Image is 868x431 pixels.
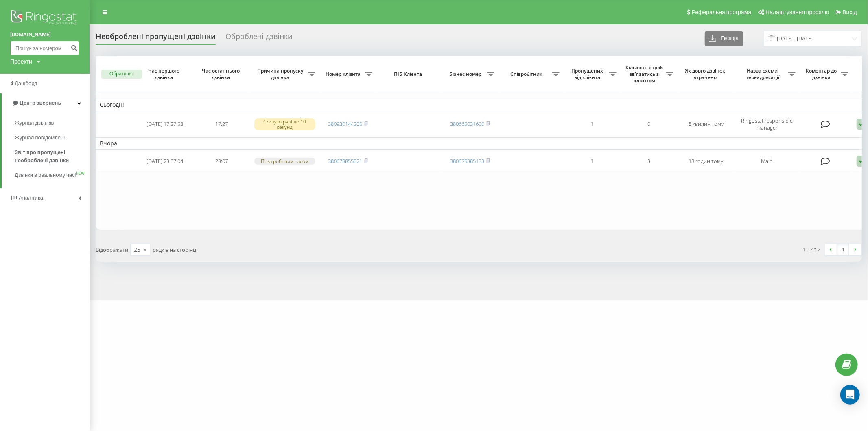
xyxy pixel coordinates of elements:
[15,116,90,130] a: Журнал дзвінків
[621,113,678,136] td: 0
[837,244,849,255] a: 1
[254,118,315,130] div: Скинуто раніше 10 секунд
[503,71,552,77] span: Співробітник
[15,168,90,183] a: Дзвінки в реальному часіNEW
[101,70,142,79] button: Обрати всі
[15,171,76,179] span: Дзвінки в реальному часі
[254,68,308,80] span: Причина пропуску дзвінка
[15,130,90,145] a: Журнал повідомлень
[15,80,37,86] span: Дашборд
[735,151,800,171] td: Main
[684,68,728,80] span: Як довго дзвінок втрачено
[193,113,250,136] td: 17:27
[692,9,752,15] span: Реферальна програма
[254,158,315,165] div: Поза робочим часом
[15,148,85,165] span: Звіт про пропущені необроблені дзвінки
[136,113,193,136] td: [DATE] 17:27:58
[96,246,128,253] span: Відображати
[136,151,193,171] td: [DATE] 23:07:04
[705,31,743,46] button: Експорт
[564,151,621,171] td: 1
[621,151,678,171] td: 3
[15,145,90,168] a: Звіт про пропущені необроблені дзвінки
[153,246,197,253] span: рядків на сторінці
[803,245,821,253] div: 1 - 2 з 2
[678,113,735,136] td: 8 хвилин тому
[324,71,365,77] span: Номер клієнта
[10,57,32,66] div: Проекти
[564,113,621,136] td: 1
[328,120,362,128] a: 380930144205
[735,113,800,136] td: Ringostat responsible manager
[19,195,43,201] span: Аналiтика
[446,71,487,77] span: Бізнес номер
[10,41,79,55] input: Пошук за номером
[10,8,79,29] img: Ringostat logo
[200,68,244,80] span: Час останнього дзвінка
[143,68,187,80] span: Час першого дзвінка
[568,68,609,80] span: Пропущених від клієнта
[96,32,216,45] div: Необроблені пропущені дзвінки
[15,134,66,142] span: Журнал повідомлень
[450,120,484,128] a: 380665031650
[20,100,61,106] span: Центр звернень
[328,157,362,165] a: 380678855021
[10,31,79,39] a: [DOMAIN_NAME]
[840,385,860,405] div: Open Intercom Messenger
[765,9,829,15] span: Налаштування профілю
[15,119,54,127] span: Журнал дзвінків
[193,151,250,171] td: 23:07
[450,157,484,165] a: 380675385133
[843,9,857,15] span: Вихід
[2,93,90,113] a: Центр звернень
[678,151,735,171] td: 18 годин тому
[739,68,788,80] span: Назва схеми переадресації
[804,68,841,80] span: Коментар до дзвінка
[225,32,292,45] div: Оброблені дзвінки
[625,64,666,84] span: Кількість спроб зв'язатись з клієнтом
[383,71,435,77] span: ПІБ Клієнта
[134,246,140,254] div: 25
